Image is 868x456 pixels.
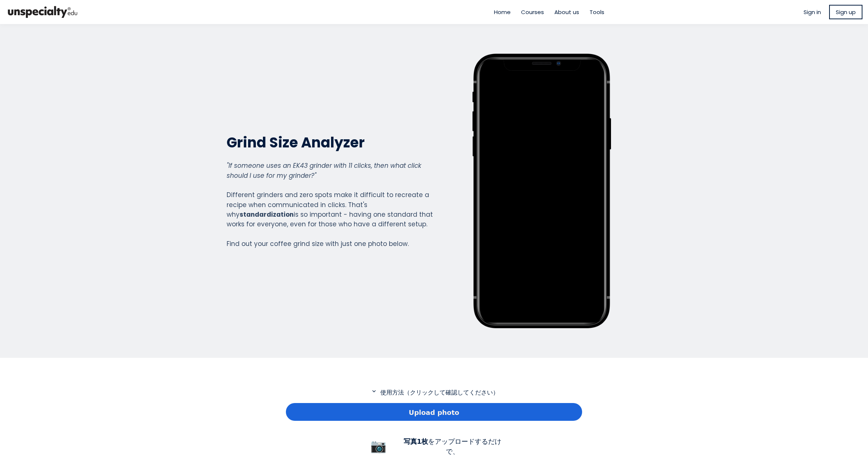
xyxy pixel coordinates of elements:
span: 📷 [370,439,387,453]
span: Upload photo [409,407,459,417]
mat-icon: expand_more [370,388,378,395]
a: Home [494,8,511,16]
strong: standardization [240,210,294,219]
em: "If someone uses an EK43 grinder with 11 clicks, then what click should I use for my grinder?" [227,161,421,180]
p: 使用方法（クリックして確認してください） [286,388,582,397]
a: Sign up [829,5,862,19]
div: Different grinders and zero spots make it difficult to recreate a recipe when communicated in cli... [227,161,433,249]
a: Courses [521,8,544,16]
a: Sign in [804,8,821,16]
img: bc390a18feecddb333977e298b3a00a1.png [6,3,80,21]
a: Tools [590,8,604,16]
h2: Grind Size Analyzer [227,133,433,152]
a: About us [554,8,579,16]
span: Sign up [836,8,856,16]
b: 写真1枚 [404,437,428,445]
